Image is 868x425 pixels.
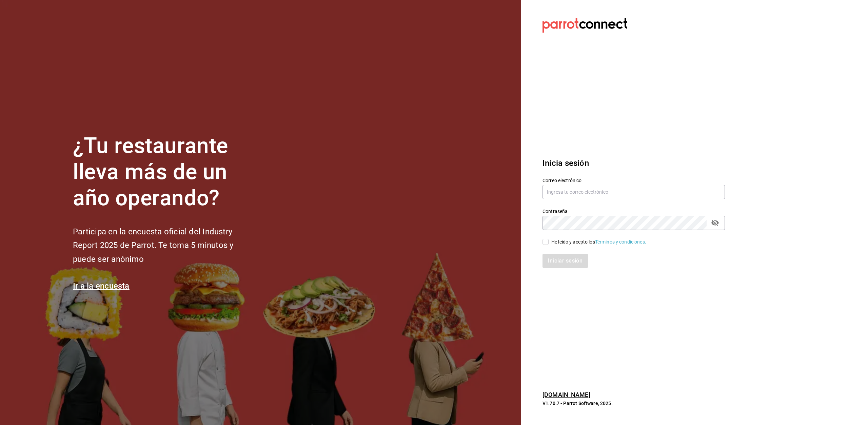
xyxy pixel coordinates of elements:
[542,391,590,398] a: [DOMAIN_NAME]
[542,157,725,169] h3: Inicia sesión
[73,281,130,291] a: Ir a la encuesta
[595,239,646,245] a: Términos y condiciones.
[542,209,725,214] label: Contraseña
[542,400,725,407] p: V1.70.7 - Parrot Software, 2025.
[542,178,725,183] label: Correo electrónico
[542,185,725,199] input: Ingresa tu correo electrónico
[551,238,646,246] div: He leído y acepto los
[73,225,256,266] h2: Participa en la encuesta oficial del Industry Report 2025 de Parrot. Te toma 5 minutos y puede se...
[709,217,721,229] button: passwordField
[73,133,256,211] h1: ¿Tu restaurante lleva más de un año operando?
